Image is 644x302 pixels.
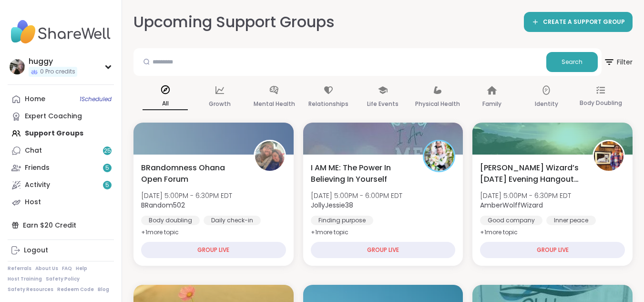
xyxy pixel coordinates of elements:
[308,98,348,110] p: Relationships
[143,98,188,110] p: All
[603,51,633,73] span: Filter
[546,52,598,72] button: Search
[141,216,200,225] div: Body doubling
[8,15,114,49] img: ShareWell Nav Logo
[311,162,413,185] span: I AM ME: The Power In Believing In Yourself
[480,191,571,200] span: [DATE] 5:00PM - 6:30PM EDT
[255,141,285,171] img: BRandom502
[62,265,72,272] a: FAQ
[543,18,625,26] span: CREATE A SUPPORT GROUP
[141,162,243,185] span: BRandomness Ohana Open Forum
[204,216,261,225] div: Daily check-in
[25,180,50,190] div: Activity
[480,216,542,225] div: Good company
[25,94,45,104] div: Home
[8,159,114,177] a: Friends5
[141,200,185,210] b: BRandom502
[524,12,633,32] a: CREATE A SUPPORT GROUP
[480,242,625,258] div: GROUP LIVE
[603,48,633,76] button: Filter
[76,265,87,272] a: Help
[562,58,583,66] span: Search
[311,216,373,225] div: Finding purpose
[8,108,114,125] a: Expert Coaching
[24,246,48,255] div: Logout
[29,56,77,67] div: huggy
[424,141,454,171] img: JollyJessie38
[482,98,501,110] p: Family
[480,162,582,185] span: [PERSON_NAME] Wizard’s [DATE] Evening Hangout Den 🐺🪄
[105,164,109,172] span: 5
[311,200,353,210] b: JollyJessie38
[311,191,402,200] span: [DATE] 5:00PM - 6:00PM EDT
[8,276,42,282] a: Host Training
[8,177,114,194] a: Activity5
[8,286,53,293] a: Safety Resources
[104,147,111,155] span: 25
[535,98,558,110] p: Identity
[25,146,42,156] div: Chat
[25,163,50,173] div: Friends
[367,98,399,110] p: Life Events
[594,141,624,171] img: AmberWolffWizard
[57,286,94,293] a: Redeem Code
[46,276,80,282] a: Safety Policy
[10,59,25,74] img: huggy
[209,98,231,110] p: Growth
[25,112,82,121] div: Expert Coaching
[40,68,75,76] span: 0 Pro credits
[480,200,543,210] b: AmberWolffWizard
[546,216,596,225] div: Inner peace
[25,198,41,207] div: Host
[415,98,460,110] p: Physical Health
[141,242,286,258] div: GROUP LIVE
[35,265,58,272] a: About Us
[105,181,109,189] span: 5
[141,191,232,200] span: [DATE] 5:00PM - 6:30PM EDT
[311,242,456,258] div: GROUP LIVE
[254,98,295,110] p: Mental Health
[8,242,114,259] a: Logout
[8,91,114,108] a: Home1Scheduled
[580,97,622,109] p: Body Doubling
[8,142,114,159] a: Chat25
[8,217,114,234] div: Earn $20 Credit
[98,286,109,293] a: Blog
[133,11,335,33] h2: Upcoming Support Groups
[8,194,114,211] a: Host
[80,95,112,103] span: 1 Scheduled
[8,265,31,272] a: Referrals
